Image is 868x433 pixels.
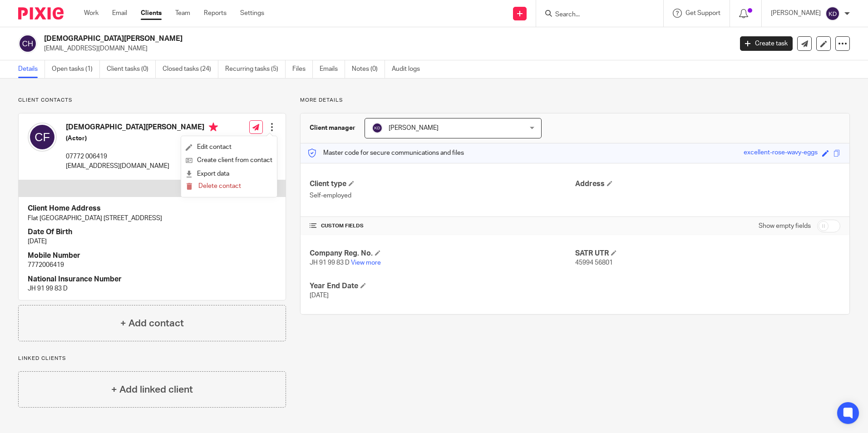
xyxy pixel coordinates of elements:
a: Settings [240,9,264,18]
a: Export data [186,167,272,181]
p: 7772006419 [28,261,276,270]
p: Flat [GEOGRAPHIC_DATA] [STREET_ADDRESS] [28,214,276,223]
img: svg%3E [18,34,37,53]
h4: National Insurance Number [28,275,276,284]
a: Client tasks (0) [107,60,156,78]
h4: SATR UTR [575,249,840,258]
a: Create task [740,36,793,51]
p: More details [300,97,850,104]
p: 07772 006419 [66,152,218,161]
p: Linked clients [18,355,286,362]
p: JH 91 99 83 D [28,284,276,293]
h4: Mobile Number [28,251,276,261]
span: Delete contact [198,183,241,189]
h4: CUSTOM FIELDS [310,222,575,230]
input: Search [554,11,636,19]
p: Client contacts [18,97,286,104]
a: Email [112,9,127,18]
p: [EMAIL_ADDRESS][DOMAIN_NAME] [44,44,726,53]
p: Self-employed [310,191,575,200]
a: Clients [141,9,162,18]
span: [PERSON_NAME] [389,125,439,131]
p: [EMAIL_ADDRESS][DOMAIN_NAME] [66,162,218,171]
h4: [DEMOGRAPHIC_DATA][PERSON_NAME] [66,123,218,134]
a: Details [18,60,45,78]
a: Reports [204,9,227,18]
a: Recurring tasks (5) [225,60,286,78]
h4: Company Reg. No. [310,249,575,258]
p: [PERSON_NAME] [771,9,821,18]
a: Edit contact [186,141,272,154]
p: [DATE] [28,237,276,246]
span: 45994 56801 [575,260,613,266]
div: excellent-rose-wavy-eggs [744,148,818,158]
a: Files [292,60,313,78]
h4: Client Home Address [28,204,276,213]
a: View more [351,260,381,266]
i: Primary [209,123,218,132]
span: [DATE] [310,292,329,299]
span: JH 91 99 83 D [310,260,350,266]
img: svg%3E [372,123,383,133]
button: Delete contact [186,181,241,192]
h4: Address [575,179,840,189]
h4: Year End Date [310,281,575,291]
p: Master code for secure communications and files [307,148,464,157]
a: Team [175,9,190,18]
h4: Date Of Birth [28,227,276,237]
img: svg%3E [825,6,840,21]
a: Audit logs [392,60,427,78]
a: Work [84,9,99,18]
label: Show empty fields [759,221,811,231]
a: Create client from contact [186,154,272,167]
h5: (Actor) [66,134,218,143]
h4: + Add linked client [111,383,193,397]
span: Get Support [686,10,720,16]
h4: Client type [310,179,575,189]
h4: + Add contact [120,316,184,330]
a: Notes (0) [352,60,385,78]
img: Pixie [18,7,64,20]
h2: [DEMOGRAPHIC_DATA][PERSON_NAME] [44,34,590,44]
a: Closed tasks (24) [163,60,218,78]
a: Open tasks (1) [52,60,100,78]
img: svg%3E [28,123,57,152]
h3: Client manager [310,123,355,133]
a: Emails [320,60,345,78]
